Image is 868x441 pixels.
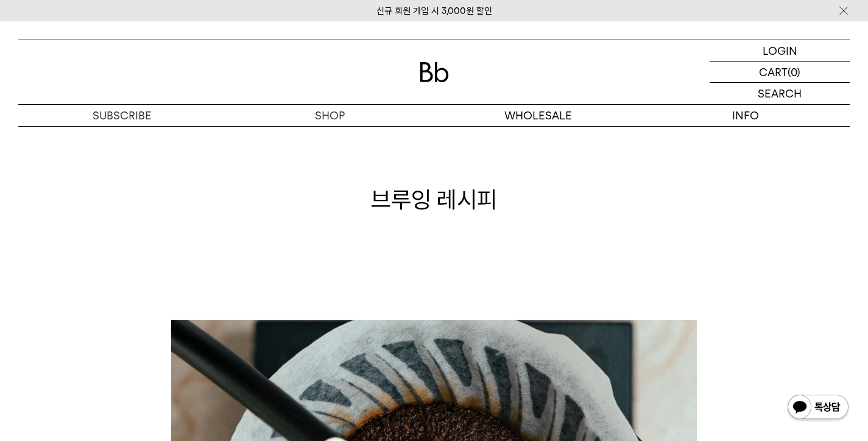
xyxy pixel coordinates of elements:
p: LOGIN [763,40,797,61]
a: SUBSCRIBE [18,105,226,126]
a: 신규 회원 가입 시 3,000원 할인 [376,5,492,16]
img: 로고 [420,62,449,82]
a: SHOP [226,105,434,126]
p: SEARCH [758,83,802,104]
p: CART [759,62,788,82]
h1: 브루잉 레시피 [18,183,850,216]
p: INFO [642,105,850,126]
p: WHOLESALE [434,105,642,126]
a: LOGIN [710,40,850,62]
img: 카카오톡 채널 1:1 채팅 버튼 [786,393,850,423]
a: CART (0) [710,62,850,83]
p: (0) [788,62,800,82]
